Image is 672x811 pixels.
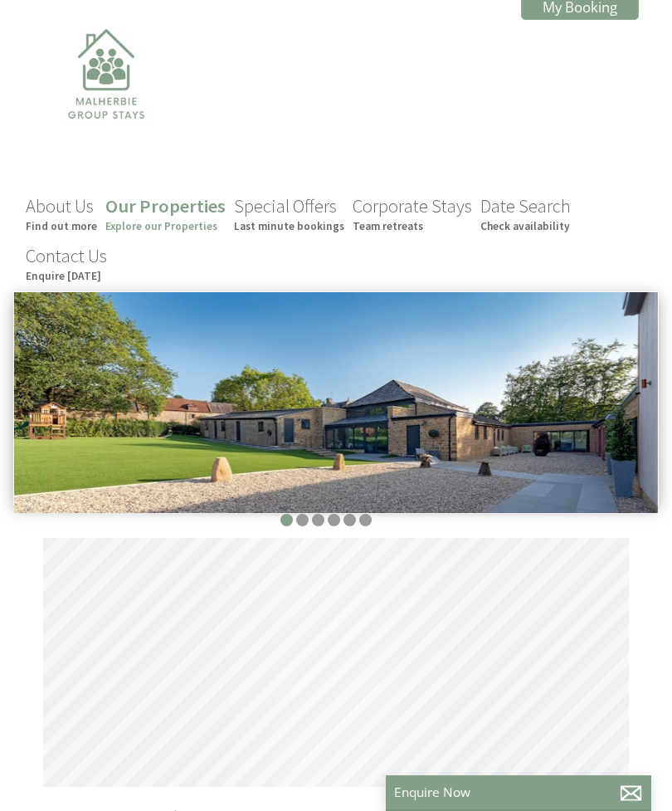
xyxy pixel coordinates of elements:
small: Explore our Properties [105,219,226,233]
a: Contact UsEnquire [DATE] [26,244,107,283]
small: Last minute bookings [234,219,344,233]
small: Check availability [480,219,571,233]
a: About UsFind out more [26,194,97,233]
a: Our PropertiesExplore our Properties [105,194,226,233]
small: Team retreats [353,219,472,233]
a: Date SearchCheck availability [480,194,571,233]
small: Enquire [DATE] [26,269,107,283]
a: Special OffersLast minute bookings [234,194,344,233]
small: Find out more [26,219,97,233]
img: Malherbie Group Stays [23,18,189,184]
canvas: Map [43,538,629,787]
p: Enquire Now [394,784,643,801]
a: Corporate StaysTeam retreats [353,194,472,233]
